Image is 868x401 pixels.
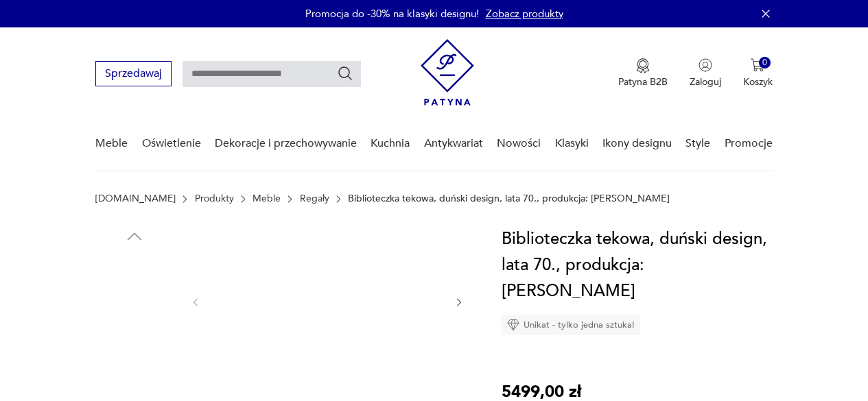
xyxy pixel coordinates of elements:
[690,75,721,88] p: Zaloguj
[95,254,174,332] img: Zdjęcie produktu Biblioteczka tekowa, duński design, lata 70., produkcja: Dania
[95,70,172,80] a: Sprzedawaj
[618,58,668,88] a: Ikona medaluPatyna B2B
[618,58,668,88] button: Patyna B2B
[690,58,721,88] button: Zaloguj
[305,7,479,21] p: Promocja do -30% na klasyki designu!
[195,193,234,204] a: Produkty
[424,117,483,170] a: Antykwariat
[337,65,353,82] button: Szukaj
[502,315,640,335] div: Unikat - tylko jedna sztuka!
[743,75,773,88] p: Koszyk
[743,58,773,88] button: 0Koszyk
[95,117,128,170] a: Meble
[555,117,589,170] a: Klasyki
[142,117,201,170] a: Oświetlenie
[636,58,650,73] img: Ikona medalu
[497,117,541,170] a: Nowości
[699,58,712,72] img: Ikonka użytkownika
[725,117,773,170] a: Promocje
[502,226,773,304] h1: Biblioteczka tekowa, duński design, lata 70., produkcja: [PERSON_NAME]
[602,117,672,170] a: Ikony designu
[215,117,357,170] a: Dekoracje i przechowywanie
[421,39,474,106] img: Patyna - sklep z meblami i dekoracjami vintage
[507,319,519,331] img: Ikona diamentu
[95,193,176,204] a: [DOMAIN_NAME]
[348,193,670,204] p: Biblioteczka tekowa, duński design, lata 70., produkcja: [PERSON_NAME]
[618,75,668,88] p: Patyna B2B
[300,193,329,204] a: Regały
[95,61,172,86] button: Sprzedawaj
[751,58,764,72] img: Ikona koszyka
[215,226,440,376] img: Zdjęcie produktu Biblioteczka tekowa, duński design, lata 70., produkcja: Dania
[486,7,563,21] a: Zobacz produkty
[371,117,410,170] a: Kuchnia
[253,193,281,204] a: Meble
[759,57,771,69] div: 0
[685,117,710,170] a: Style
